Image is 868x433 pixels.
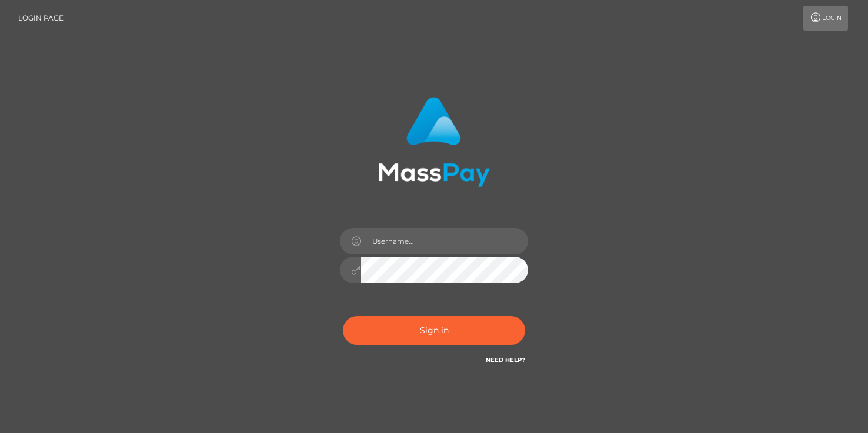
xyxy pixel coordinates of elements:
[361,228,528,254] input: Username...
[803,6,848,31] a: Login
[486,356,525,364] a: Need Help?
[378,97,490,187] img: MassPay Login
[18,6,64,31] a: Login Page
[343,316,525,345] button: Sign in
